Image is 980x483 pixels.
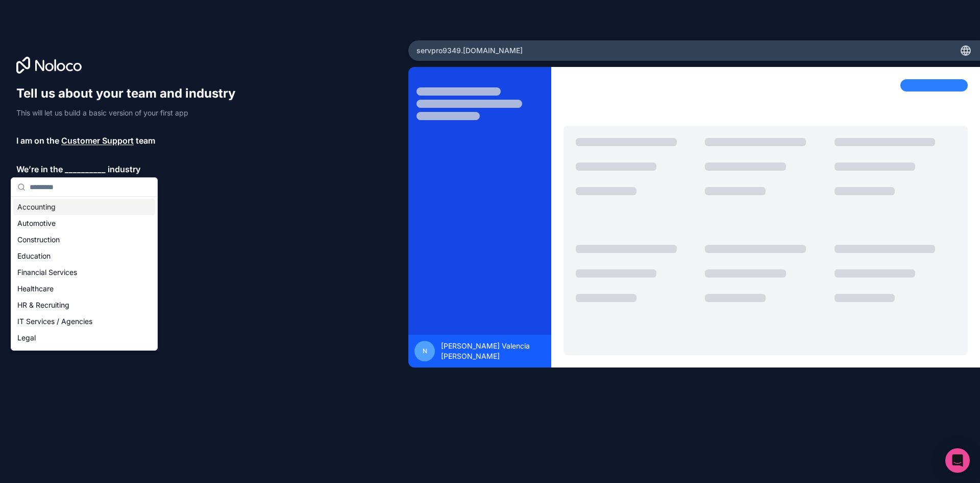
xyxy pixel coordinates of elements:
span: [PERSON_NAME] Valencia [PERSON_NAME] [441,341,545,361]
div: Financial Services [13,264,155,281]
div: Accounting [13,199,155,215]
span: We’re in the [16,163,63,175]
span: servpro9349 .[DOMAIN_NAME] [416,45,523,56]
span: N [423,347,427,355]
span: industry [108,163,140,175]
div: HR & Recruiting [13,297,155,313]
div: Construction [13,232,155,248]
div: Suggestions [11,197,157,350]
span: I am on the [16,134,59,147]
div: Open Intercom Messenger [945,448,970,473]
div: Manufacturing [13,346,155,362]
div: Automotive [13,215,155,232]
h1: Tell us about your team and industry [16,85,245,102]
span: __________ [65,163,106,175]
div: IT Services / Agencies [13,313,155,330]
div: Healthcare [13,281,155,297]
span: team [136,134,155,147]
div: Education [13,248,155,264]
div: Legal [13,330,155,346]
p: This will let us build a basic version of your first app [16,108,245,118]
span: Customer Support [61,134,134,147]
